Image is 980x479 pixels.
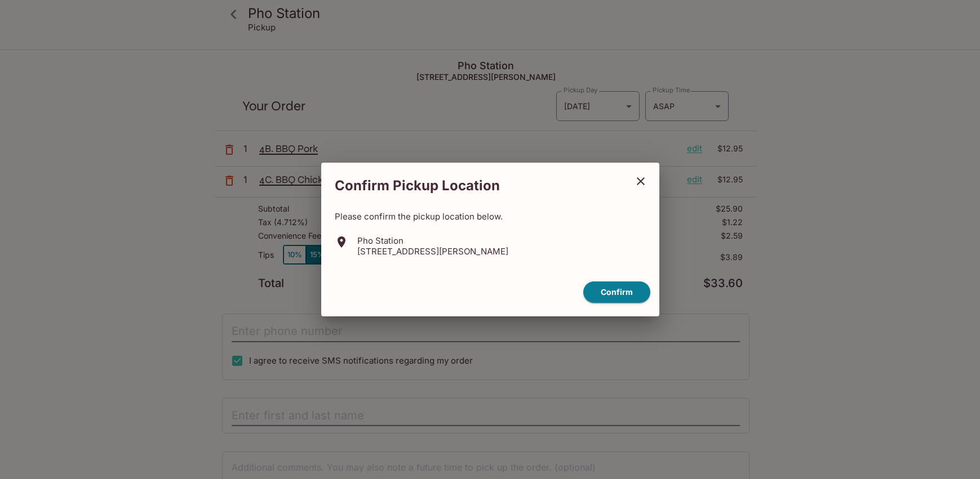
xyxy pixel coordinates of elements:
[335,211,646,222] p: Please confirm the pickup location below.
[357,246,508,257] p: [STREET_ADDRESS][PERSON_NAME]
[627,167,655,195] button: close
[357,235,508,246] p: Pho Station
[583,281,650,303] button: confirm
[321,172,627,200] h2: Confirm Pickup Location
